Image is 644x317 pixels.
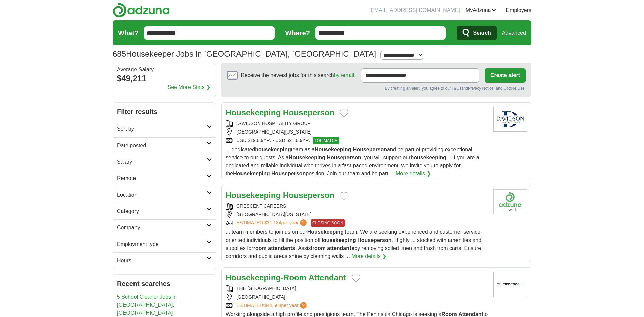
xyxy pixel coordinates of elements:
span: ? [300,302,307,309]
a: See More Stats ❯ [168,83,211,91]
a: Employment type [113,236,216,252]
span: Search [473,26,491,40]
strong: Houseperson [271,171,306,176]
a: Advanced [502,26,526,40]
label: Where? [285,28,310,38]
strong: housekeeping [410,155,446,160]
button: Add to favorite jobs [340,192,348,200]
div: USD $19.00/YR. - USD $21.00/YR. [226,137,488,144]
h1: Housekeeper Jobs in [GEOGRAPHIC_DATA], [GEOGRAPHIC_DATA] [113,49,376,58]
div: CRESCENT CAREERS [226,203,488,210]
strong: attendants [268,245,295,251]
strong: Houseperson [327,155,361,160]
div: $49,211 [117,72,212,85]
span: TOP MATCH [313,137,339,144]
div: [GEOGRAPHIC_DATA][US_STATE] [226,128,488,136]
h2: Salary [117,158,207,166]
strong: Housekeeping [289,155,325,160]
span: $31,184 [264,220,281,225]
strong: Houseperson [353,147,387,152]
button: Create alert [485,68,526,83]
strong: housekeeping [255,147,291,152]
a: 5 School Cleaner Jobs in [GEOGRAPHIC_DATA], [GEOGRAPHIC_DATA] [117,294,177,316]
h2: Location [117,191,207,199]
strong: room [253,245,267,251]
label: What? [118,28,139,38]
strong: Houseperson [357,237,391,243]
strong: Housekeeping [226,108,281,117]
div: [GEOGRAPHIC_DATA] [226,294,488,301]
h2: Filter results [113,103,216,121]
strong: Housekeeping [226,273,281,282]
a: ESTIMATED:$44,508per year? [236,302,308,309]
a: Housekeeping Houseperson [226,191,334,200]
strong: Housekeeping [226,191,281,200]
h2: Sort by [117,125,207,133]
strong: Housekeeping [315,147,351,152]
a: More details ❯ [396,170,431,178]
a: Hours [113,252,216,269]
img: Company logo [493,189,527,214]
button: Add to favorite jobs [352,274,360,282]
span: Receive the newest jobs for this search : [240,71,355,80]
a: by email [334,72,354,78]
a: ESTIMATED:$31,184per year? [236,219,308,227]
span: 685 [113,48,126,60]
a: MyAdzuna [466,6,496,14]
a: Sort by [113,121,216,137]
strong: room [312,245,326,251]
h2: Remote [117,174,207,182]
strong: Houseperson [283,108,334,117]
div: THE [GEOGRAPHIC_DATA] [226,285,488,292]
span: ? [300,219,307,226]
span: ... dedicated team as a and be part of providing exceptional service to our guests. As a , you wi... [226,147,479,176]
img: Davidson Hospitality Group logo [493,107,527,132]
a: Remote [113,170,216,187]
a: T&Cs [451,86,461,91]
img: Company logo [493,272,527,297]
div: Average Salary [117,67,212,72]
a: Housekeeping-Room Attendant [226,273,346,282]
a: Company [113,219,216,236]
span: $44,508 [264,303,281,308]
strong: Attendant [309,273,346,282]
div: [GEOGRAPHIC_DATA][US_STATE] [226,211,488,218]
a: Privacy Notice [468,86,494,91]
a: Salary [113,154,216,170]
strong: Housekeeping [233,171,270,176]
span: CLOSING SOON [311,219,345,227]
div: By creating an alert, you agree to our and , and Cookie Use. [227,85,526,91]
button: Search [457,26,496,40]
strong: Housekeeping [319,237,356,243]
h2: Hours [117,257,207,265]
img: Adzuna logo [113,3,170,18]
span: ... team members to join us on our Team. We are seeking experienced and customer service-oriented... [226,229,482,259]
a: Category [113,203,216,219]
a: Location [113,187,216,203]
a: More details ❯ [351,252,386,260]
strong: Houseperson [283,191,334,200]
h2: Category [117,207,207,215]
button: Add to favorite jobs [340,109,348,117]
a: Date posted [113,137,216,154]
li: [EMAIL_ADDRESS][DOMAIN_NAME] [369,6,460,14]
h2: Employment type [117,240,207,248]
strong: Room [441,311,457,317]
a: DAVIDSON HOSPITALITY GROUP [236,121,311,126]
a: Employers [506,6,531,14]
h2: Recent searches [117,279,212,289]
strong: Attendant [458,311,483,317]
h2: Date posted [117,142,207,150]
strong: Room [283,273,306,282]
strong: attendants [327,245,354,251]
strong: Housekeeping [307,229,344,235]
a: Housekeeping Houseperson [226,108,334,117]
h2: Company [117,224,207,232]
